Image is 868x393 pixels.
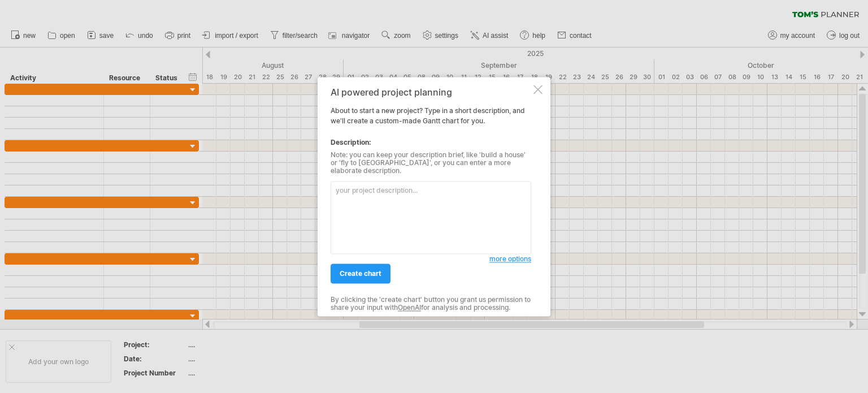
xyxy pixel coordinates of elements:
a: OpenAI [398,304,421,312]
a: create chart [331,264,390,283]
div: Note: you can keep your description brief, like 'build a house' or 'fly to [GEOGRAPHIC_DATA]', or... [331,151,531,175]
div: By clicking the 'create chart' button you grant us permission to share your input with for analys... [331,296,531,312]
div: AI powered project planning [331,87,531,97]
span: more options [489,254,531,263]
div: Description: [331,137,531,148]
div: About to start a new project? Type in a short description, and we'll create a custom-made Gantt c... [331,87,531,306]
a: more options [489,254,531,264]
span: create chart [340,269,381,278]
